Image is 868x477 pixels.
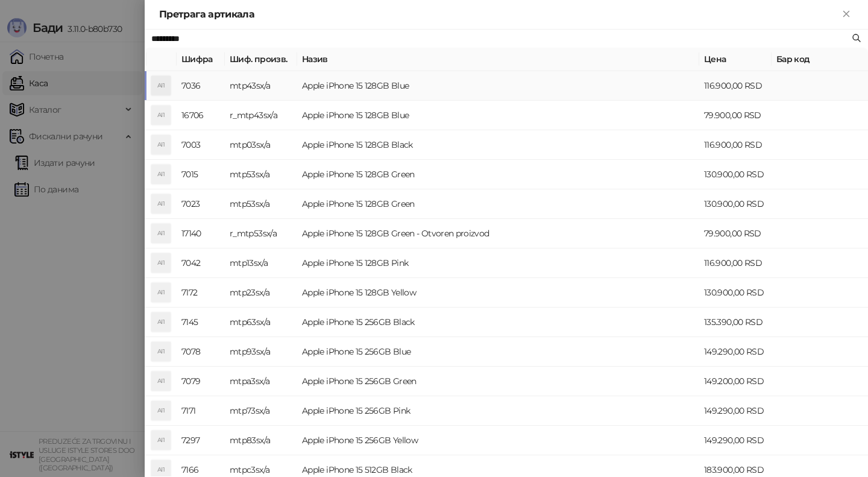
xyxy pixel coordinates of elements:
[297,48,699,71] th: Назив
[177,426,225,455] td: 7297
[177,71,225,101] td: 7036
[151,76,171,95] div: AI1
[225,160,297,189] td: mtp53sx/a
[177,396,225,426] td: 7171
[159,7,839,22] div: Претрага артикала
[772,48,868,71] th: Бар код
[151,194,171,213] div: AI1
[177,219,225,248] td: 17140
[699,101,772,130] td: 79.900,00 RSD
[225,367,297,396] td: mtpa3sx/a
[177,337,225,367] td: 7078
[151,224,171,243] div: AI1
[297,101,699,130] td: Apple iPhone 15 128GB Blue
[151,165,171,184] div: AI1
[699,160,772,189] td: 130.900,00 RSD
[699,308,772,337] td: 135.390,00 RSD
[177,367,225,396] td: 7079
[225,71,297,101] td: mtp43sx/a
[151,253,171,273] div: AI1
[177,308,225,337] td: 7145
[151,401,171,420] div: AI1
[225,130,297,160] td: mtp03sx/a
[699,278,772,308] td: 130.900,00 RSD
[177,101,225,130] td: 16706
[297,71,699,101] td: Apple iPhone 15 128GB Blue
[151,342,171,361] div: AI1
[225,248,297,278] td: mtp13sx/a
[699,337,772,367] td: 149.290,00 RSD
[297,248,699,278] td: Apple iPhone 15 128GB Pink
[699,396,772,426] td: 149.290,00 RSD
[699,248,772,278] td: 116.900,00 RSD
[151,106,171,125] div: AI1
[297,219,699,248] td: Apple iPhone 15 128GB Green - Otvoren proizvod
[699,48,772,71] th: Цена
[839,7,854,22] button: Close
[177,248,225,278] td: 7042
[177,48,225,71] th: Шифра
[699,219,772,248] td: 79.900,00 RSD
[225,396,297,426] td: mtp73sx/a
[699,71,772,101] td: 116.900,00 RSD
[225,278,297,308] td: mtp23sx/a
[177,278,225,308] td: 7172
[177,189,225,219] td: 7023
[297,396,699,426] td: Apple iPhone 15 256GB Pink
[297,337,699,367] td: Apple iPhone 15 256GB Blue
[151,431,171,450] div: AI1
[297,426,699,455] td: Apple iPhone 15 256GB Yellow
[151,135,171,154] div: AI1
[225,337,297,367] td: mtp93sx/a
[699,367,772,396] td: 149.200,00 RSD
[177,160,225,189] td: 7015
[225,308,297,337] td: mtp63sx/a
[177,130,225,160] td: 7003
[297,308,699,337] td: Apple iPhone 15 256GB Black
[699,426,772,455] td: 149.290,00 RSD
[297,367,699,396] td: Apple iPhone 15 256GB Green
[297,160,699,189] td: Apple iPhone 15 128GB Green
[225,426,297,455] td: mtp83sx/a
[699,189,772,219] td: 130.900,00 RSD
[225,189,297,219] td: mtp53sx/a
[225,101,297,130] td: r_mtp43sx/a
[151,312,171,332] div: AI1
[297,189,699,219] td: Apple iPhone 15 128GB Green
[151,283,171,302] div: AI1
[297,130,699,160] td: Apple iPhone 15 128GB Black
[151,371,171,391] div: AI1
[225,219,297,248] td: r_mtp53sx/a
[297,278,699,308] td: Apple iPhone 15 128GB Yellow
[225,48,297,71] th: Шиф. произв.
[699,130,772,160] td: 116.900,00 RSD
